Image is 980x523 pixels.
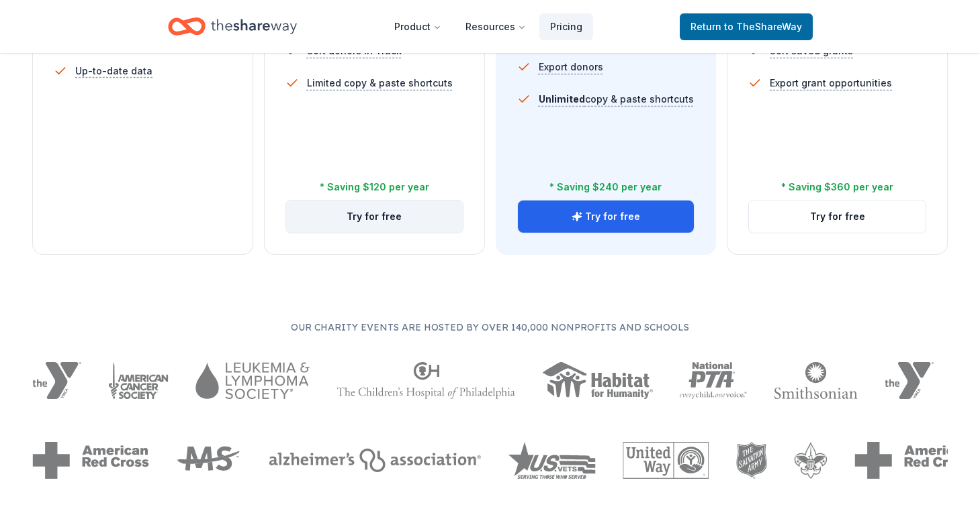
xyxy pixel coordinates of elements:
img: The Children's Hospital of Philadelphia [337,362,515,399]
button: Try for free [749,200,926,233]
img: Leukemia & Lymphoma Society [195,362,309,399]
button: Resources [455,13,537,40]
img: American Cancer Society [108,362,169,399]
span: Return [691,19,802,35]
img: Alzheimers Association [269,449,481,472]
button: Try for free [518,200,695,233]
img: MS [176,442,242,479]
img: National PTA [680,362,748,399]
nav: Main [384,11,593,42]
div: * Saving $360 per year [781,179,893,195]
p: Our charity events are hosted by over 140,000 nonprofits and schools [32,319,948,335]
img: American Red Cross [32,442,149,479]
button: Try for free [286,200,463,233]
div: * Saving $120 per year [320,179,429,195]
a: Home [168,11,297,42]
a: Pricing [539,13,593,40]
span: Unlimited [539,93,585,105]
span: Export grant opportunities [770,75,892,91]
img: YMCA [885,362,934,399]
div: * Saving $240 per year [549,179,662,195]
span: to TheShareWay [724,21,802,32]
img: YMCA [32,362,81,399]
img: Smithsonian [774,362,858,399]
a: Returnto TheShareWay [680,13,813,40]
img: The Salvation Army [736,442,768,479]
img: US Vets [508,442,596,479]
img: Habitat for Humanity [542,362,653,399]
button: Product [384,13,452,40]
img: Boy Scouts of America [794,442,828,479]
img: American Red Cross [854,442,971,479]
span: Up-to-date data [75,63,152,79]
span: copy & paste shortcuts [539,93,694,105]
span: Limited copy & paste shortcuts [307,75,453,91]
img: United Way [623,442,709,479]
span: Export donors [539,59,603,75]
